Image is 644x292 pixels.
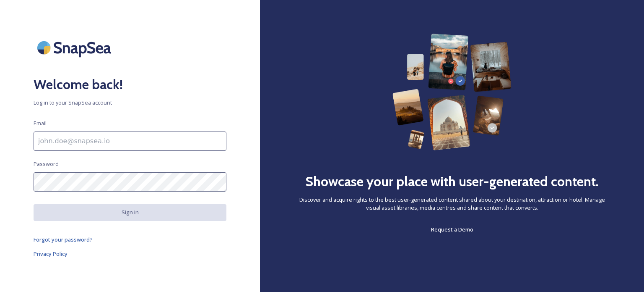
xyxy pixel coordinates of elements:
a: Forgot your password? [34,234,226,245]
input: john.doe@snapsea.io [34,132,226,151]
img: 63b42ca75bacad526042e722_Group%20154-p-800.png [392,34,512,150]
span: Log in to your SnapSea account [34,99,226,107]
button: Sign in [34,204,226,221]
a: Privacy Policy [34,249,226,259]
a: Request a Demo [431,224,473,234]
span: Request a Demo [431,226,473,233]
h2: Welcome back! [34,74,226,95]
span: Forgot your password? [34,236,93,243]
span: Privacy Policy [34,250,68,258]
h2: Showcase your place with user-generated content. [305,171,599,192]
span: Password [34,160,59,168]
span: Email [34,119,47,127]
img: SnapSea Logo [34,34,117,62]
span: Discover and acquire rights to the best user-generated content shared about your destination, att... [293,196,610,212]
